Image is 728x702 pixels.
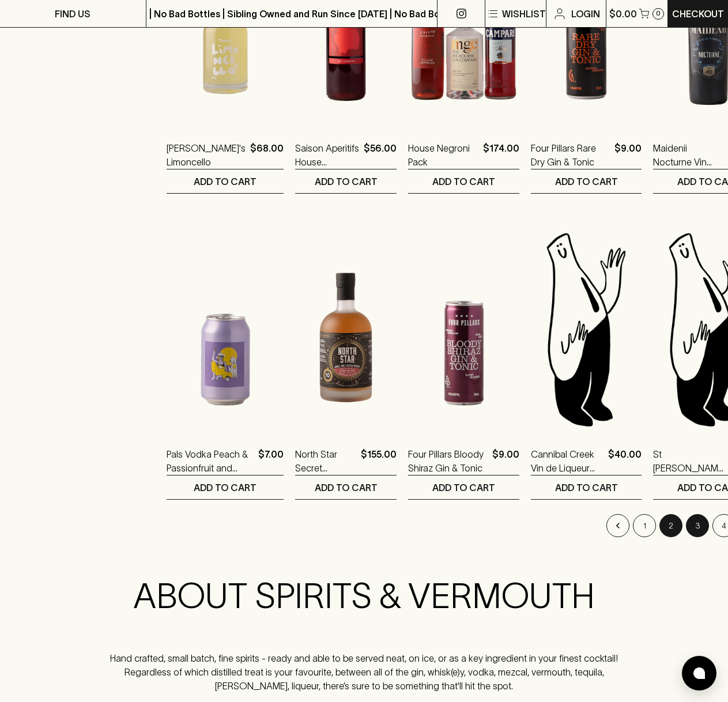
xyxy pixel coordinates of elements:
p: ADD TO CART [432,175,495,188]
img: Blackhearts & Sparrows Man [531,228,642,430]
p: ADD TO CART [194,175,257,188]
p: Hand crafted, small batch, fine spirits - ready and able to be served neat, on ice, or as a key i... [109,651,618,693]
button: Go to previous page [606,514,629,537]
a: Pals Vodka Peach & Passionfruit and Soda [167,447,254,475]
p: $9.00 [492,447,519,475]
p: $155.00 [361,447,397,475]
p: Login [571,7,600,21]
p: $0.00 [609,7,637,21]
button: Go to page 3 [686,514,709,537]
a: North Star Secret Speyside Single Malt Whisky [295,447,356,475]
p: $56.00 [364,141,397,169]
img: North Star Secret Speyside Single Malt Whisky [295,228,397,430]
button: ADD TO CART [295,475,397,499]
img: Pals Vodka Peach & Passionfruit and Soda [167,228,284,430]
p: Wishlist [502,7,546,21]
button: Go to page 1 [633,514,656,537]
a: Maidenii Nocturne Vin Amer [653,141,726,169]
img: bubble-icon [693,667,705,679]
a: House Negroni Pack [408,141,478,169]
button: ADD TO CART [531,169,642,193]
a: Four Pillars Bloody Shiraz Gin & Tonic [408,447,488,475]
p: ADD TO CART [315,175,378,188]
p: ADD TO CART [194,481,257,495]
p: ADD TO CART [315,481,378,495]
p: FIND US [55,7,90,21]
p: ADD TO CART [555,481,618,495]
p: $68.00 [250,141,284,169]
p: $7.00 [258,447,284,475]
button: page 2 [659,514,682,537]
button: ADD TO CART [167,475,284,499]
img: Four Pillars Bloody Shiraz Gin & Tonic [408,228,519,430]
button: ADD TO CART [167,169,284,193]
p: $174.00 [483,141,519,169]
p: Checkout [672,7,724,21]
h2: ABOUT SPIRITS & VERMOUTH [109,575,618,617]
a: St [PERSON_NAME] VS Pot Still [PERSON_NAME] 150ml [653,447,728,475]
button: ADD TO CART [531,475,642,499]
a: Four Pillars Rare Dry Gin & Tonic [531,141,610,169]
a: Cannibal Creek Vin de Liqueur 2016 [531,447,603,475]
button: ADD TO CART [408,475,519,499]
p: 0 [656,10,661,17]
button: ADD TO CART [295,169,397,193]
a: [PERSON_NAME]'s Limoncello [167,141,246,169]
p: ADD TO CART [432,481,495,495]
p: $40.00 [608,447,642,475]
button: ADD TO CART [408,169,519,193]
p: $9.00 [614,141,642,169]
p: ADD TO CART [555,175,618,188]
a: Saison Aperitifs House Vermouth [295,141,359,169]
